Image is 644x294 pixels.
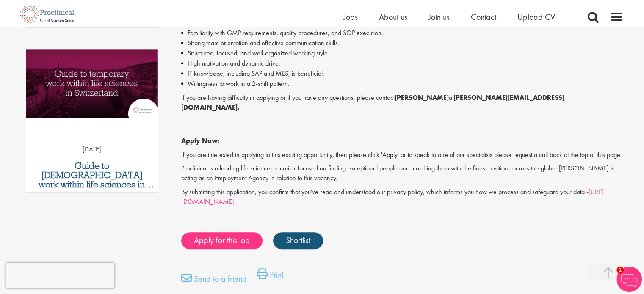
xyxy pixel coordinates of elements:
[181,150,623,160] p: If you are interested in applying to this exciting opportunity, then please click 'Apply' or to s...
[181,187,623,207] p: By submitting this application, you confirm that you've read and understood our privacy policy, w...
[30,161,154,189] a: Guide to [DEMOGRAPHIC_DATA] work within life sciences in [GEOGRAPHIC_DATA]
[428,11,450,22] a: Join us
[181,93,564,112] strong: [PERSON_NAME][EMAIL_ADDRESS][DOMAIN_NAME].
[273,232,323,249] a: Shortlist
[181,187,603,206] a: [URL][DOMAIN_NAME]
[181,136,220,145] strong: Apply Now:
[181,79,623,89] li: Willingness to work in a 2-shift pattern.
[26,49,158,124] a: Link to a post
[181,48,623,58] li: Structured, focused, and well-organized working style.
[395,93,449,102] strong: [PERSON_NAME]
[471,11,496,22] a: Contact
[343,11,358,22] a: Jobs
[181,164,623,183] p: Proclinical is a leading life sciences recruiter focused on finding exceptional people and matchi...
[517,11,555,22] a: Upload CV
[616,267,624,274] span: 1
[379,11,407,22] a: About us
[181,38,623,48] li: Strong team orientation and effective communication skills.
[257,268,283,285] a: Print
[616,267,642,292] img: Chatbot
[181,28,623,38] li: Familiarity with GMP requirements, quality procedures, and SOP execution.
[181,232,263,249] a: Apply for this job
[181,58,623,69] li: High motivation and dynamic drive.
[181,272,247,289] a: Send to a friend
[26,145,158,154] p: [DATE]
[6,263,114,288] iframe: reCAPTCHA
[181,69,623,79] li: IT knowledge, including SAP and MES, is beneficial.
[181,93,623,113] p: If you are having difficulty in applying or if you have any questions, please contact at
